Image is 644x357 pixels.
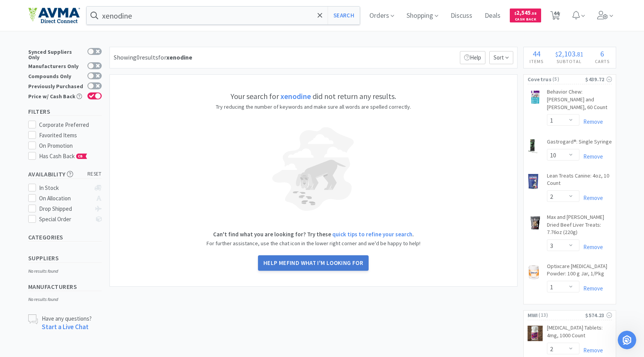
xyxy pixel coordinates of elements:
a: Optixcare [MEDICAL_DATA] Powder: 100 g Jar, 1/Pkg [547,263,612,281]
img: 20a1b49214a444f39cd0f52c532d9793_38161.png [528,139,538,154]
img: e4e33dab9f054f5782a47901c742baa9_102.png [28,7,80,24]
button: Send a message… [133,204,145,216]
span: find what I'm looking for [287,259,363,266]
h1: Vetcove [59,7,84,13]
span: Cash Back [514,17,536,22]
a: 44 [547,13,563,20]
button: Home [121,3,136,18]
a: Start a Live Chat [42,323,89,331]
img: dbe6a85b9bd2451dbbc043ebb1b34a19_17333.png [528,326,543,341]
div: The typical Vetcove Clinic Purchasing Support support operating hours are 8am-8pm EST [DATE]-[DAT... [24,55,140,106]
button: Help mefind what I'm looking for [258,255,369,271]
div: Drop Shipped [39,204,91,214]
img: Profile image for Anna [33,4,45,17]
iframe: Intercom live chat [618,331,636,349]
h5: Suppliers [28,254,102,263]
h5: Categories [28,233,102,242]
i: No results found [28,268,58,274]
span: ( 13 ) [538,311,585,319]
a: Remove [579,243,603,251]
img: Profile image for Austin [22,4,34,17]
a: Discuss [448,12,475,19]
span: MWI [528,311,538,319]
div: Close [136,3,150,17]
span: Sort [489,51,513,64]
img: ed537a1d4e5e49509db04026153d78b2_29663.png [528,174,539,189]
span: 2,103 [558,49,576,58]
div: Synced Suppliers Only [28,48,84,60]
span: $ [514,11,516,16]
div: Favorited Items [39,131,102,140]
a: Remove [579,194,603,202]
i: No results found [28,296,58,302]
a: Behavior Chew: [PERSON_NAME] and [PERSON_NAME], 60 Count [547,88,612,114]
h4: Items [524,58,550,65]
span: 2,545 [514,9,536,16]
div: In Stock [39,183,91,193]
div: Corporate Preferred [39,120,102,130]
div: Dismiss [135,243,141,249]
h4: Subtotal [549,58,589,65]
span: ( 5 ) [552,75,585,83]
a: Lean Treats Canine: 4oz, 10 Count [547,172,612,190]
span: 81 [577,50,583,58]
a: Remove [579,118,603,125]
a: Remove [579,285,603,292]
div: $574.23 [585,311,612,319]
div: Compounds Only [28,72,84,79]
div: Special Order [39,215,91,224]
div: Showing 0 results [114,53,192,63]
strong: Can't find what you are looking for? Try these . [213,231,414,238]
a: Deals [482,12,504,19]
a: $2,545.58Cash Back [510,5,541,26]
button: go back [5,3,20,18]
button: Search [328,7,360,24]
span: Has Cash Back [39,152,87,160]
h4: Carts [589,58,616,65]
a: Remove [579,347,603,354]
a: quick tips to refine your search [332,231,412,238]
h5: Filters [28,107,102,116]
div: Previously Purchased [28,82,84,89]
div: . [549,50,589,58]
span: Covetrus [528,75,552,84]
img: Profile image for Implementation [44,4,56,17]
strong: xenodine [166,53,192,61]
div: On Promotion [39,141,102,150]
a: Privacy Policy [22,255,56,261]
div: Manufacturers Only [28,62,84,69]
div: $439.72 [585,75,612,84]
a: [MEDICAL_DATA] Tablets: 4mg, 1000 Count [547,324,612,342]
span: $ [555,50,558,58]
p: Try reducing the number of keywords and make sure all words are spelled correctly. [197,102,429,111]
p: Help [460,51,485,64]
img: blind-dog-light.png [271,111,356,227]
span: for [158,53,192,61]
span: reset [87,170,102,178]
a: Remove [579,153,603,160]
span: CB [77,154,84,159]
h5: Your search for did not return any results. [197,90,429,102]
p: For further assistance, use the chat icon in the lower right corner and we'd be happy to help! [197,239,429,248]
div: Price w/ Cash Back [28,92,84,99]
textarea: Message… [7,183,148,204]
a: Max and [PERSON_NAME] Dried Beef Liver Treats: 7.76oz (220g) [547,214,612,239]
a: Gastrogard®: Single Syringe [547,138,612,149]
input: Search by item, sku, manufacturer, ingredient, size... [87,7,360,24]
img: 5ef1a1c0f6924c64b5042b9d2bb47f9d_545231.png [528,215,543,231]
img: f4144f46254d4b54b7c4c2509792fe9c_712187.png [528,264,540,280]
div: By chatting with us, you agree to the monitoring and recording of this chat on behalf of Vetcove ... [14,231,130,261]
strong: xenodine [280,91,311,101]
span: . 58 [531,11,536,16]
span: 6 [600,49,604,58]
span: 44 [533,49,540,58]
h5: Availability [28,170,102,179]
img: 681b1b4e6b9343e5b852ff4c99cff639_515938.png [528,90,543,104]
p: Have any questions? [42,314,92,323]
button: Emoji picker [12,207,18,213]
div: On Allocation [39,194,91,203]
h5: Manufacturers [28,282,102,291]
